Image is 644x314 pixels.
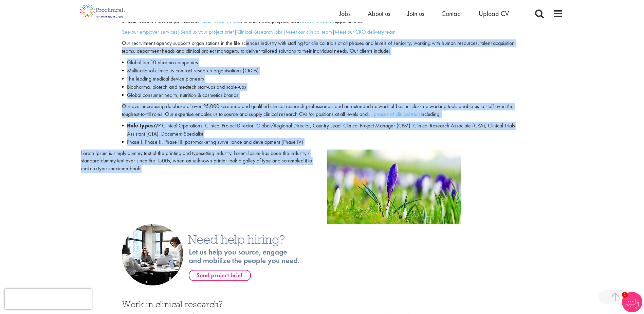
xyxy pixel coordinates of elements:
strong: Role types: [127,122,155,129]
li: Biopharma, biotech and medtech start-ups and scale-ups [122,83,522,91]
p: | | | | [122,28,522,36]
p: Our ever-increasing database of over 25,000 screened and qualified clinical research professional... [122,103,522,118]
iframe: reCAPTCHA [5,289,92,309]
a: executive search [299,17,334,24]
a: Jobs [339,9,351,18]
li: Multinational clinical & contract research organisations (CROs) [122,67,522,75]
a: About us [368,9,390,18]
a: clinical research jobs [197,17,241,24]
a: See our employer services [122,28,178,35]
a: Join us [407,9,424,18]
li: Phase I, Phase II, Phase III, post-marketing surveillance and development (Phase IV) [122,138,522,146]
a: Contact [441,9,462,18]
p: Lorem Ipsum is simply dummy text of the printing and typesetting industry. Lorem Ipsum has been t... [81,150,317,173]
a: Clinical Research jobs [237,28,283,35]
a: Meet our CRO delivery team [335,28,395,35]
img: g03-1.jpg [327,150,461,224]
a: all phases of clinical trials [368,110,421,118]
a: Send us your project brief [180,28,234,35]
li: The leading medical device pioneers [122,75,522,83]
img: Chatbot [622,292,642,312]
span: 1 [622,292,628,298]
a: Upload CV [479,9,509,18]
li: Global consumer health, nutrition & cosmetics brands [122,91,522,99]
li: VP Clinical Operations, Clinical Project Director, Global/Regional Director, Country Lead, Clinic... [122,122,522,138]
p: Our recruitment agency supports organisations in the life sciences industry with staffing for cli... [122,39,522,55]
li: Global top 10 pharma companies [122,58,522,67]
a: Meet our clinical team [286,28,332,35]
h3: Work in clinical research? [122,300,522,309]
